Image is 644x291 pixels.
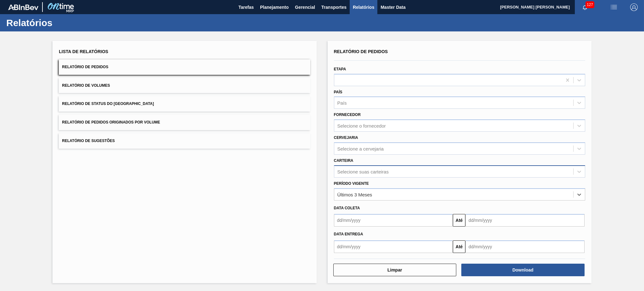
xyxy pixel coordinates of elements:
span: Relatório de Pedidos [62,65,108,69]
label: Carteira [334,158,353,163]
input: dd/mm/yyyy [334,214,453,227]
button: Até [453,240,465,253]
span: Data entrega [334,232,363,236]
img: Logout [630,3,638,11]
button: Limpar [333,264,457,276]
span: Master Data [380,3,405,11]
button: Relatório de Pedidos [59,59,310,75]
input: dd/mm/yyyy [465,214,585,227]
button: Relatório de Pedidos Originados por Volume [59,115,310,130]
button: Relatório de Status do [GEOGRAPHIC_DATA] [59,96,310,112]
label: Etapa [334,67,346,71]
label: Cervejaria [334,135,358,140]
button: Relatório de Sugestões [59,133,310,149]
div: Selecione a cervejaria [337,146,384,151]
span: Transportes [321,3,347,11]
span: Relatório de Status do [GEOGRAPHIC_DATA] [62,102,154,106]
span: Gerencial [295,3,315,11]
span: 127 [586,1,594,8]
button: Até [453,214,465,227]
span: Planejamento [260,3,289,11]
label: País [334,90,342,94]
label: Fornecedor [334,113,361,117]
span: Relatório de Pedidos [334,49,388,54]
input: dd/mm/yyyy [465,240,585,253]
button: Relatório de Volumes [59,78,310,93]
span: Relatório de Sugestões [62,139,115,143]
span: Relatórios [353,3,374,11]
input: dd/mm/yyyy [334,240,453,253]
div: País [337,100,347,106]
label: Período Vigente [334,181,369,186]
div: Selecione o fornecedor [337,123,386,129]
img: TNhmsLtSVTkK8tSr43FrP2fwEKptu5GPRR3wAAAABJRU5ErkJggg== [8,4,38,10]
h1: Relatórios [6,19,118,26]
span: Relatório de Pedidos Originados por Volume [62,120,160,124]
div: Selecione suas carteiras [337,169,389,174]
span: Relatório de Volumes [62,83,110,88]
button: Notificações [575,3,595,12]
button: Download [461,264,585,276]
span: Data coleta [334,206,360,210]
img: userActions [610,3,618,11]
div: Últimos 3 Meses [337,192,372,197]
span: Tarefas [238,3,254,11]
span: Lista de Relatórios [59,49,108,54]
